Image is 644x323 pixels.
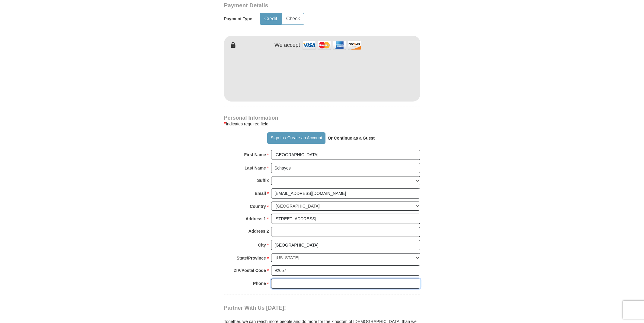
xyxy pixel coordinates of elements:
span: Partner With Us [DATE]! [224,305,286,311]
h5: Payment Type [224,16,252,21]
strong: ZIP/Postal Code [234,266,266,275]
strong: City [258,241,266,249]
strong: First Name [244,150,266,159]
h3: Payment Details [224,2,378,9]
img: credit cards accepted [302,39,362,52]
button: Credit [260,13,281,24]
h4: Personal Information [224,115,420,120]
strong: Last Name [245,164,266,172]
strong: Country [250,202,266,211]
strong: Email [255,189,266,198]
strong: Address 2 [248,227,269,235]
strong: Phone [253,279,266,288]
button: Sign In / Create an Account [267,132,325,144]
strong: Suffix [257,176,269,185]
strong: State/Province [237,254,266,262]
button: Check [282,13,304,24]
h4: We accept [274,42,300,49]
strong: Address 1 [245,215,266,223]
div: Indicates required field [224,120,420,128]
strong: Or Continue as a Guest [328,136,375,141]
